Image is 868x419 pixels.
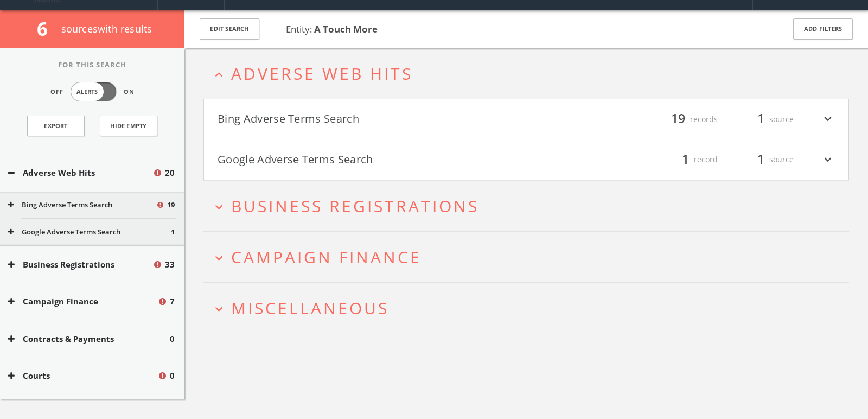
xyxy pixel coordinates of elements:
span: 33 [165,258,175,271]
span: 20 [165,167,175,179]
span: Adverse Web Hits [231,62,413,85]
span: 1 [752,110,769,129]
span: On [124,87,135,97]
i: expand_more [212,251,226,265]
span: Miscellaneous [231,297,389,319]
i: expand_more [212,200,226,214]
span: 6 [37,16,57,41]
button: Contracts & Payments [8,333,170,345]
span: 1 [752,150,769,169]
button: expand_moreCampaign Finance [212,248,849,266]
button: Edit Search [200,18,259,40]
button: expand_moreBusiness Registrations [212,197,849,215]
span: Off [50,87,63,97]
button: Bing Adverse Terms Search [8,200,156,211]
button: Hide Empty [100,116,157,136]
button: Business Registrations [8,258,152,271]
span: Entity: [286,23,378,35]
div: record [653,150,718,169]
button: Google Adverse Terms Search [218,150,526,169]
span: source s with results [61,22,152,35]
b: A Touch More [314,23,378,35]
span: 19 [666,110,690,129]
button: Adverse Web Hits [8,167,152,179]
div: source [729,110,794,129]
button: Google Adverse Terms Search [8,227,171,238]
i: expand_more [212,302,226,316]
span: Campaign Finance [231,246,422,268]
button: expand_moreMiscellaneous [212,299,849,317]
button: Campaign Finance [8,295,157,308]
button: Add Filters [793,18,853,40]
div: source [729,150,794,169]
div: records [653,110,718,129]
span: 0 [170,333,175,345]
i: expand_more [821,110,835,129]
span: 7 [170,295,175,308]
button: expand_lessAdverse Web Hits [212,65,849,82]
span: 19 [167,200,175,211]
button: Bing Adverse Terms Search [218,110,526,129]
i: expand_less [212,67,226,82]
span: 0 [170,370,175,382]
span: For This Search [50,60,135,71]
button: Courts [8,370,157,382]
span: 1 [171,227,175,238]
i: expand_more [821,150,835,169]
span: Business Registrations [231,195,479,217]
a: Export [27,116,85,136]
span: 1 [677,150,694,169]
